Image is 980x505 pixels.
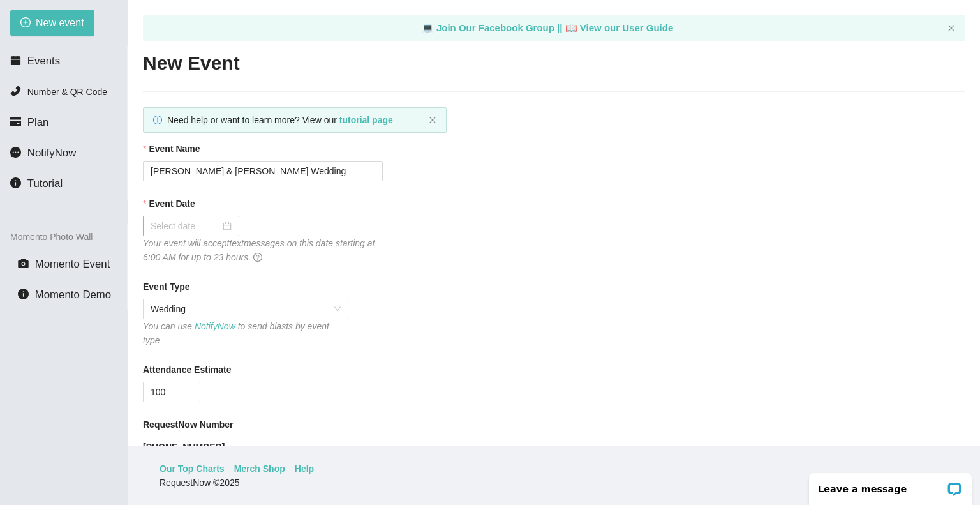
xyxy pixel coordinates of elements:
a: NotifyNow [195,321,235,331]
i: Your event will accept text messages on this date starting at 6:00 AM for up to 23 hours. [143,238,375,262]
span: phone [10,86,21,96]
b: RequestNow Number [143,418,234,432]
b: Event Type [143,280,190,294]
b: Event Date [149,197,195,211]
a: tutorial page [339,115,393,125]
iframe: LiveChat chat widget [801,465,980,505]
span: info-circle [153,116,162,124]
span: laptop [565,22,577,33]
a: Our Top Charts [160,462,225,476]
span: plus-circle [20,17,31,29]
span: Need help or want to learn more? View our [167,115,393,125]
a: Merch Shop [234,462,285,476]
button: close [947,24,955,33]
span: Events [27,55,60,67]
span: info-circle [10,177,21,188]
span: laptop [422,22,434,33]
span: Wedding [151,299,341,319]
b: Event Name [149,142,200,156]
span: question-circle [253,253,262,262]
span: Plan [27,116,49,128]
span: credit-card [10,116,21,127]
span: info-circle [18,289,29,299]
span: close [947,24,955,32]
h2: New Event [143,50,965,77]
span: message [10,147,21,158]
b: [PHONE_NUMBER] [143,442,225,452]
input: Janet's and Mark's Wedding [143,161,383,181]
span: Momento Event [35,258,110,270]
a: laptop Join Our Facebook Group || [422,22,565,33]
div: RequestNow © 2025 [160,476,945,490]
div: You can use to send blasts by event type [143,319,348,347]
b: Attendance Estimate [143,363,231,377]
input: Select date [151,219,220,233]
span: Momento Demo [35,289,111,301]
span: NotifyNow [27,147,76,159]
a: Help [295,462,314,476]
span: calendar [10,55,21,66]
span: camera [18,258,29,269]
button: close [429,116,436,124]
span: New event [36,15,84,31]
button: plus-circleNew event [10,10,94,36]
span: Number & QR Code [27,87,107,97]
a: laptop View our User Guide [565,22,674,33]
span: Tutorial [27,177,63,190]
